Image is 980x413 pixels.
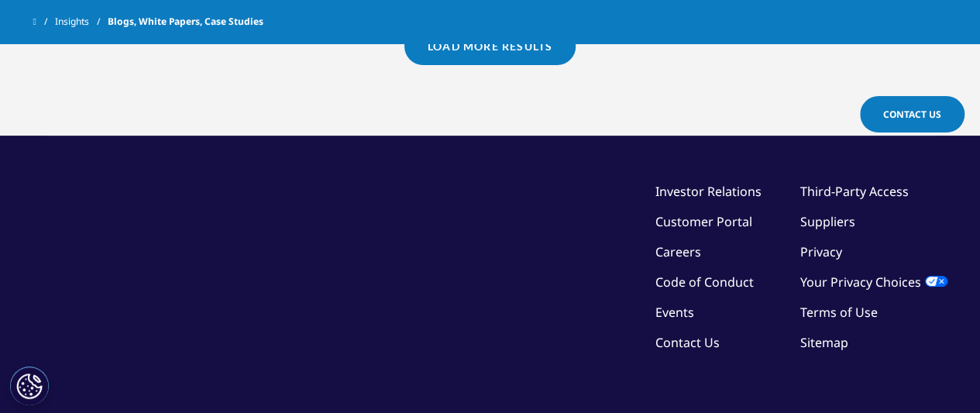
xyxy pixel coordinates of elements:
[800,304,878,321] a: Terms of Use
[655,274,754,291] a: Code of Conduct
[10,367,49,405] button: Cookies Settings
[655,243,701,260] a: Careers
[800,213,855,230] a: Suppliers
[404,27,576,65] a: Load More Results
[800,274,947,291] a: Your Privacy Choices
[655,304,694,321] a: Events
[655,183,762,200] a: Investor Relations
[800,183,909,200] a: Third-Party Access
[55,8,108,36] a: Insights
[800,334,848,351] a: Sitemap
[883,108,941,121] span: Contact Us
[108,8,263,36] span: Blogs, White Papers, Case Studies
[655,213,752,230] a: Customer Portal
[655,334,720,351] a: Contact Us
[860,96,965,133] a: Contact Us
[800,243,842,260] a: Privacy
